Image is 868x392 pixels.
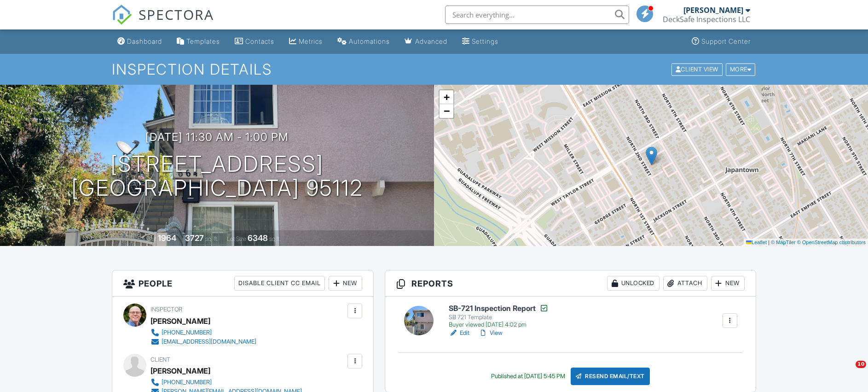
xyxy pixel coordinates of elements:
[688,33,754,50] a: Support Center
[162,379,212,386] div: [PHONE_NUMBER]
[112,270,373,297] h3: People
[449,304,549,313] h6: SB-721 Inspection Report
[162,338,256,345] div: [EMAIL_ADDRESS][DOMAIN_NAME]
[856,361,866,368] span: 10
[71,152,363,201] h1: [STREET_ADDRESS] [GEOGRAPHIC_DATA] 95112
[663,276,707,291] div: Attach
[671,63,723,76] div: Client View
[112,5,132,25] img: The Best Home Inspection Software - Spectora
[440,90,453,104] a: Zoom in
[444,91,450,103] span: +
[449,321,549,328] div: Buyer viewed [DATE] 4:02 pm
[711,276,745,291] div: New
[269,235,281,242] span: sq.ft.
[127,37,162,45] div: Dashboard
[449,328,469,338] a: Edit
[112,61,756,77] h1: Inspection Details
[349,37,390,45] div: Automations
[746,240,767,245] a: Leaflet
[329,276,362,291] div: New
[479,328,503,338] a: View
[150,356,170,363] span: Client
[248,233,268,243] div: 6348
[162,329,212,336] div: [PHONE_NUMBER]
[449,304,549,328] a: SB-721 Inspection Report SB 721 Template Buyer viewed [DATE] 4:02 pm
[186,37,220,45] div: Templates
[185,233,204,243] div: 3727
[472,37,498,45] div: Settings
[683,6,743,15] div: [PERSON_NAME]
[150,328,256,337] a: [PHONE_NUMBER]
[145,131,289,143] h3: [DATE] 11:30 am - 1:00 pm
[334,33,393,50] a: Automations (Basic)
[444,105,450,117] span: −
[173,33,224,50] a: Templates
[797,240,866,245] a: © OpenStreetMap contributors
[245,37,274,45] div: Contacts
[234,276,325,291] div: Disable Client CC Email
[768,240,770,245] span: |
[150,378,302,387] a: [PHONE_NUMBER]
[114,33,166,50] a: Dashboard
[227,235,246,242] span: Lot Size
[139,5,214,24] span: SPECTORA
[231,33,278,50] a: Contacts
[146,235,156,242] span: Built
[112,12,214,32] a: SPECTORA
[385,270,756,297] h3: Reports
[837,361,859,383] iframe: Intercom live chat
[150,314,210,328] div: [PERSON_NAME]
[449,314,549,321] div: SB 721 Template
[150,364,210,378] div: [PERSON_NAME]
[571,368,650,385] div: Resend Email/Text
[607,276,660,291] div: Unlocked
[671,65,725,72] a: Client View
[158,233,176,243] div: 1964
[663,15,750,24] div: DeckSafe Inspections LLC
[440,104,453,118] a: Zoom out
[646,146,657,165] img: Marker
[415,37,447,45] div: Advanced
[150,337,256,346] a: [EMAIL_ADDRESS][DOMAIN_NAME]
[458,33,502,50] a: Settings
[726,63,756,76] div: More
[491,373,565,380] div: Published at [DATE] 5:45 PM
[771,240,796,245] a: © MapTiler
[150,306,182,313] span: Inspector
[701,37,751,45] div: Support Center
[445,6,629,24] input: Search everything...
[299,37,323,45] div: Metrics
[205,235,218,242] span: sq. ft.
[401,33,451,50] a: Advanced
[285,33,326,50] a: Metrics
